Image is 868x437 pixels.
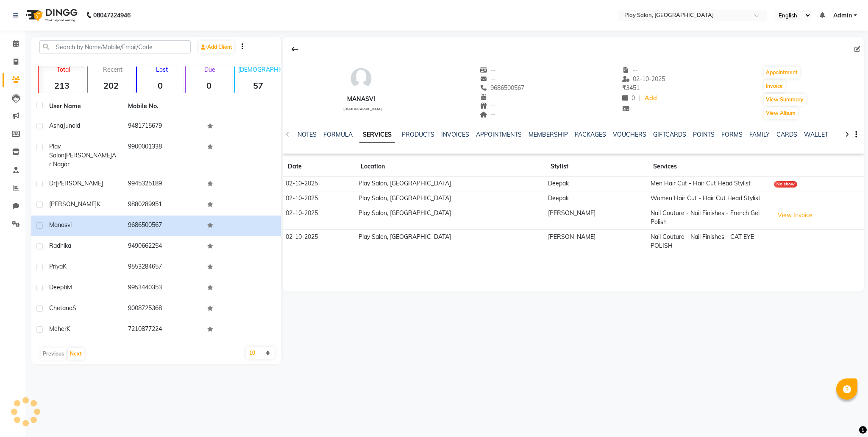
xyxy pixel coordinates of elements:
[476,131,522,138] a: APPOINTMENTS
[186,80,232,91] strong: 0
[63,122,80,129] span: Junaid
[356,191,545,206] td: Play Salon, [GEOGRAPHIC_DATA]
[123,216,202,236] td: 9686500567
[356,176,545,191] td: Play Salon, [GEOGRAPHIC_DATA]
[356,157,545,176] th: Location
[340,95,382,104] div: Manasvi
[774,209,816,222] button: View Invoice
[235,80,281,91] strong: 57
[49,122,63,129] span: Asha
[72,304,76,312] span: S
[545,191,648,206] td: Deepak
[764,107,798,119] button: View Album
[480,84,525,92] span: 9686500567
[283,206,356,230] td: 02-10-2025
[622,94,635,102] span: 0
[39,80,85,91] strong: 213
[39,40,191,53] input: Search by Name/Mobile/Email/Code
[613,131,646,138] a: VOUCHERS
[283,176,356,191] td: 02-10-2025
[49,304,72,312] span: Chetana
[123,278,202,299] td: 9953440353
[693,131,715,138] a: POINTS
[480,93,496,101] span: --
[283,191,356,206] td: 02-10-2025
[622,66,638,74] span: --
[764,67,800,78] button: Appointment
[545,176,648,191] td: Deepak
[137,80,184,91] strong: 0
[804,131,828,138] a: WALLET
[622,84,626,92] span: ₹
[480,75,496,83] span: --
[648,157,771,176] th: Services
[545,157,648,176] th: Stylist
[123,319,202,340] td: 7210877224
[123,236,202,257] td: 9490662254
[648,206,771,230] td: Nail Couture - Nail Finishes - French Gel Polish
[49,143,64,159] span: Play salon
[68,348,84,360] button: Next
[638,94,640,103] span: |
[480,102,496,109] span: --
[49,151,116,168] span: [PERSON_NAME]ar Nagar
[648,230,771,253] td: Nail Couture - Nail Finishes - CAT EYE POLISH
[283,230,356,253] td: 02-10-2025
[764,94,806,106] button: View Summary
[343,107,382,111] span: [DEMOGRAPHIC_DATA]
[49,179,56,187] span: Dr
[480,111,496,118] span: --
[545,206,648,230] td: [PERSON_NAME]
[356,230,545,253] td: Play Salon, [GEOGRAPHIC_DATA]
[529,131,568,138] a: MEMBERSHIP
[42,66,85,73] p: Total
[44,97,123,116] th: User Name
[22,3,80,27] img: logo
[832,403,860,429] iframe: chat widget
[123,257,202,278] td: 9553284657
[441,131,469,138] a: INVOICES
[359,127,395,143] a: SERVICES
[648,176,771,191] td: Men Hair Cut - Hair Cut Head Stylist
[356,206,545,230] td: Play Salon, [GEOGRAPHIC_DATA]
[91,66,134,73] p: Recent
[123,299,202,319] td: 9008725368
[764,80,785,92] button: Invoice
[776,131,797,138] a: CARDS
[643,92,658,104] a: Add
[653,131,686,138] a: GIFTCARDS
[49,283,67,291] span: Deepti
[88,80,134,91] strong: 202
[123,174,202,195] td: 9945325189
[283,157,356,176] th: Date
[123,195,202,216] td: 9880289951
[622,84,640,92] span: 3451
[49,325,67,333] span: Meher
[833,11,852,20] span: Admin
[749,131,770,138] a: FAMILY
[199,41,234,53] a: Add Client
[123,137,202,174] td: 9900001338
[298,131,317,138] a: NOTES
[622,75,665,83] span: 02-10-2025
[480,66,496,74] span: --
[238,66,281,73] p: [DEMOGRAPHIC_DATA]
[63,263,67,270] span: K
[402,131,434,138] a: PRODUCTS
[49,200,97,208] span: [PERSON_NAME]
[187,66,232,73] p: Due
[49,221,72,229] span: Manasvi
[123,116,202,137] td: 9481715679
[545,230,648,253] td: [PERSON_NAME]
[67,283,72,291] span: M
[49,263,63,270] span: Priya
[286,41,304,57] div: Back to Client
[721,131,743,138] a: FORMS
[323,131,353,138] a: FORMULA
[97,200,100,208] span: K
[575,131,606,138] a: PACKAGES
[123,97,202,116] th: Mobile No.
[49,242,71,249] span: Radhika
[67,325,70,333] span: K
[774,181,797,188] div: No show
